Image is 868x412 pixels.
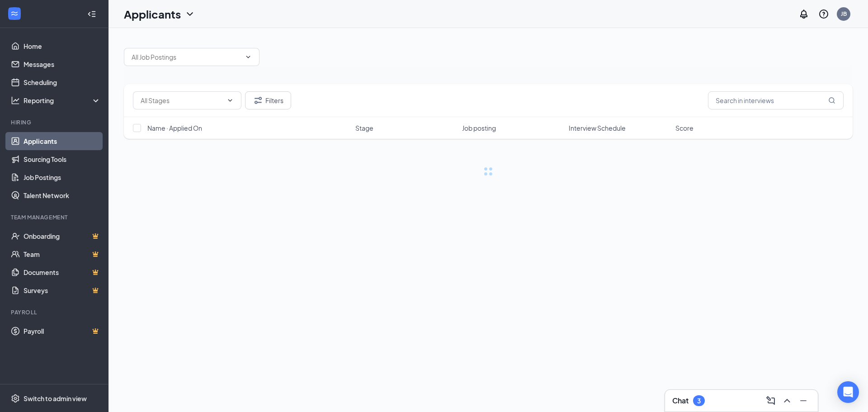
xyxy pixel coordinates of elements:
input: All Job Postings [132,52,241,62]
svg: Notifications [798,9,809,19]
button: ComposeMessage [764,393,778,408]
svg: Filter [253,95,264,106]
input: Search in interviews [708,91,844,109]
a: Messages [24,55,101,73]
svg: Minimize [798,395,809,406]
a: Job Postings [24,168,101,186]
span: Interview Schedule [569,123,626,133]
svg: ChevronUp [782,395,793,406]
a: Talent Network [24,186,101,204]
div: Switch to admin view [24,394,87,403]
span: Job posting [462,123,496,133]
a: DocumentsCrown [24,263,101,281]
a: Scheduling [24,73,101,91]
svg: MagnifyingGlass [828,97,835,104]
svg: Analysis [11,96,20,105]
a: TeamCrown [24,245,101,263]
a: PayrollCrown [24,322,101,340]
a: OnboardingCrown [24,227,101,245]
span: Stage [355,123,373,133]
h3: Chat [672,396,689,406]
a: SurveysCrown [24,281,101,299]
svg: ComposeMessage [765,395,776,406]
svg: WorkstreamLogo [10,9,19,18]
a: Sourcing Tools [24,150,101,168]
h1: Applicants [124,6,181,22]
div: Open Intercom Messenger [837,381,859,403]
div: Hiring [11,118,99,126]
svg: Settings [11,394,20,403]
button: ChevronUp [780,393,794,408]
svg: ChevronDown [184,9,195,19]
a: Applicants [24,132,101,150]
span: Name · Applied On [147,123,202,133]
div: Team Management [11,213,99,221]
span: Score [675,123,693,133]
input: All Stages [141,95,223,105]
div: Reporting [24,96,101,105]
svg: ChevronDown [226,97,234,104]
svg: ChevronDown [245,53,252,61]
button: Filter Filters [245,91,291,109]
svg: QuestionInfo [818,9,829,19]
div: 3 [697,397,701,405]
svg: Collapse [87,9,96,19]
div: JB [841,10,847,18]
div: Payroll [11,308,99,316]
a: Home [24,37,101,55]
button: Minimize [796,393,811,408]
